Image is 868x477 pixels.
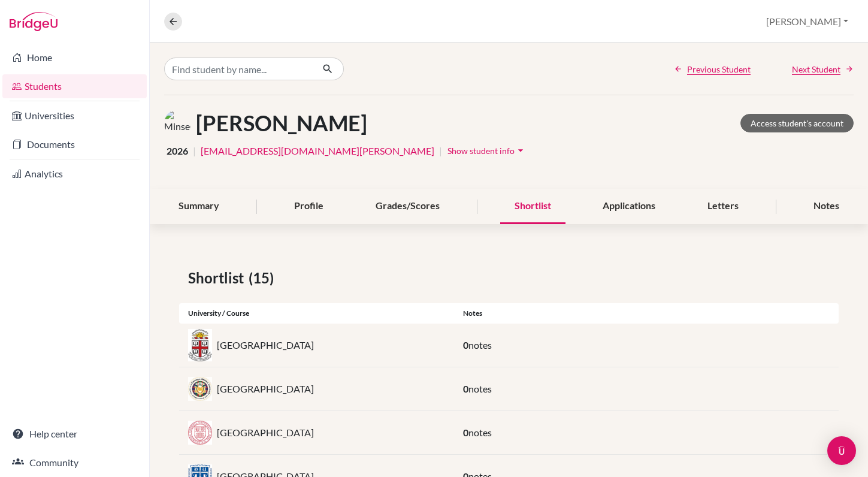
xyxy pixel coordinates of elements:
[249,267,279,289] span: (15)
[2,162,147,186] a: Analytics
[2,132,147,156] a: Documents
[164,58,313,80] input: Find student by name...
[447,141,527,160] button: Show student infoarrow_drop_down
[687,63,751,76] span: Previous Student
[280,189,338,224] div: Profile
[10,12,58,31] img: Bridge-U
[827,436,856,465] div: Open Intercom Messenger
[439,144,442,158] span: |
[515,144,527,156] i: arrow_drop_down
[188,267,249,289] span: Shortlist
[468,339,492,351] span: notes
[164,189,234,224] div: Summary
[201,144,434,158] a: [EMAIL_ADDRESS][DOMAIN_NAME][PERSON_NAME]
[361,189,454,224] div: Grades/Scores
[2,422,147,446] a: Help center
[188,421,212,445] img: us_cor_p_98w037.jpeg
[500,189,565,224] div: Shortlist
[2,104,147,128] a: Universities
[463,383,468,394] span: 0
[2,46,147,70] a: Home
[179,308,454,319] div: University / Course
[217,382,314,396] p: [GEOGRAPHIC_DATA]
[196,110,367,136] h1: [PERSON_NAME]
[447,146,515,156] span: Show student info
[2,74,147,98] a: Students
[167,144,188,158] span: 2026
[454,308,839,319] div: Notes
[164,110,191,137] img: Minseo Kang's avatar
[217,425,314,440] p: [GEOGRAPHIC_DATA]
[188,329,212,362] img: us_brow_05u3rpeo.jpeg
[588,189,670,224] div: Applications
[188,377,212,401] img: us_cmu_367_tv8j.jpeg
[799,189,854,224] div: Notes
[792,63,854,76] a: Next Student
[740,114,854,132] a: Access student's account
[792,63,840,76] span: Next Student
[193,144,196,158] span: |
[463,427,468,438] span: 0
[468,383,492,394] span: notes
[761,10,854,33] button: [PERSON_NAME]
[463,339,468,351] span: 0
[693,189,753,224] div: Letters
[2,451,147,475] a: Community
[674,63,751,76] a: Previous Student
[468,427,492,438] span: notes
[217,338,314,352] p: [GEOGRAPHIC_DATA]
